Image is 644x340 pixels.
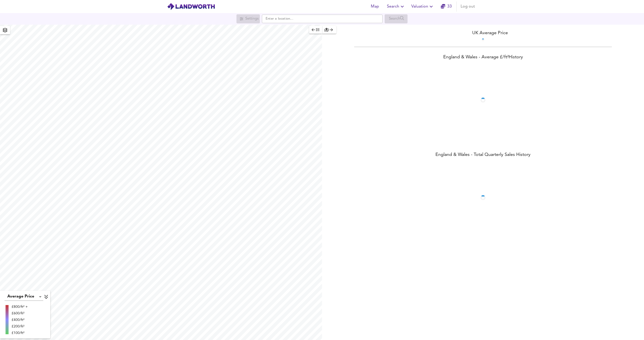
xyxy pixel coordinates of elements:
[5,293,43,301] div: Average Price
[385,2,407,12] button: Search
[322,30,644,36] div: UK Average Price
[12,311,28,316] div: £600/ft²
[12,324,28,329] div: £200/ft²
[262,15,383,23] input: Enter a location...
[12,304,28,309] div: £800/ft² +
[322,54,644,61] div: England & Wales - Average £/ ft² History
[438,2,454,12] button: 33
[367,2,383,12] button: Map
[461,3,475,10] span: Log out
[387,3,405,10] span: Search
[369,3,381,10] span: Map
[409,2,436,12] button: Valuation
[12,330,28,335] div: £100/ft²
[441,3,452,10] a: 33
[322,152,644,159] div: England & Wales - Total Quarterly Sales History
[236,14,260,23] div: Search for a location first or explore the map
[167,3,215,10] img: logo
[411,3,434,10] span: Valuation
[12,317,28,322] div: £400/ft²
[459,2,477,12] button: Log out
